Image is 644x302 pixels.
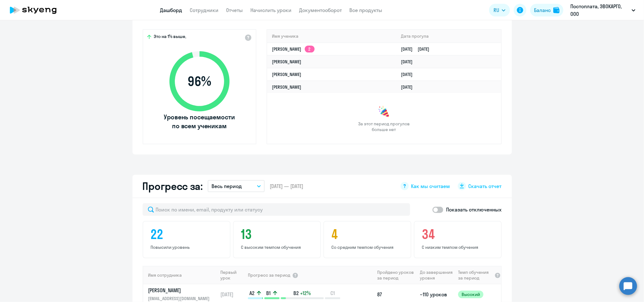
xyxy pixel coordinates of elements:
[270,183,303,190] span: [DATE] — [DATE]
[358,121,411,132] span: За этот период прогулов больше нет
[401,84,418,90] a: [DATE]
[350,7,383,13] a: Все продукты
[330,290,335,297] span: C1
[143,180,203,192] h2: Прогресс за:
[299,7,342,13] a: Документооборот
[401,59,418,65] a: [DATE]
[226,7,243,13] a: Отчеты
[208,180,265,192] button: Весь период
[458,269,492,281] span: Темп обучения за период
[212,182,242,190] p: Весь период
[148,295,213,302] p: [EMAIL_ADDRESS][DOMAIN_NAME]
[151,244,224,250] p: Повысили уровень
[241,244,315,250] p: С высоким темпом обучения
[163,113,236,130] span: Уровень посещаемости по всем ученикам
[267,30,396,43] th: Имя ученика
[272,72,302,77] a: [PERSON_NAME]
[151,227,224,242] h4: 22
[494,6,499,14] span: RU
[249,290,255,297] span: A2
[489,4,510,16] button: RU
[143,203,410,216] input: Поиск по имени, email, продукту или статусу
[190,7,219,13] a: Сотрудники
[154,34,187,41] span: Это на 1% выше,
[305,46,315,53] app-skyeng-badge: 2
[534,6,551,14] div: Баланс
[143,266,218,284] th: Имя сотрудника
[530,4,563,16] button: Балансbalance
[446,206,502,213] p: Показать отключенных
[332,227,405,242] h4: 4
[248,272,290,278] span: Прогресс за период
[293,290,299,297] span: B2
[272,59,302,65] a: [PERSON_NAME]
[422,227,495,242] h4: 34
[266,290,271,297] span: B1
[218,266,247,284] th: Первый урок
[332,244,405,250] p: Со средним темпом обучения
[469,183,502,190] span: Скачать отчет
[417,266,456,284] th: До завершения уровня
[241,227,315,242] h4: 13
[272,46,315,52] a: [PERSON_NAME]2
[300,290,311,297] span: +12%
[422,244,495,250] p: С низким темпом обучения
[401,72,418,77] a: [DATE]
[411,183,450,190] span: Как мы считаем
[570,3,629,18] p: Постоплата, ЭВОКАРГО, ООО
[148,287,218,302] a: [PERSON_NAME][EMAIL_ADDRESS][DOMAIN_NAME]
[272,84,302,90] a: [PERSON_NAME]
[160,7,182,13] a: Дашборд
[567,3,639,18] button: Постоплата, ЭВОКАРГО, ООО
[458,291,483,298] span: Высокий
[163,74,236,89] span: 96 %
[396,30,501,43] th: Дата прогула
[251,7,292,13] a: Начислить уроки
[378,106,390,118] img: congrats
[401,46,434,52] a: [DATE][DATE]
[375,266,417,284] th: Пройдено уроков за период
[148,287,213,294] p: [PERSON_NAME]
[553,7,560,13] img: balance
